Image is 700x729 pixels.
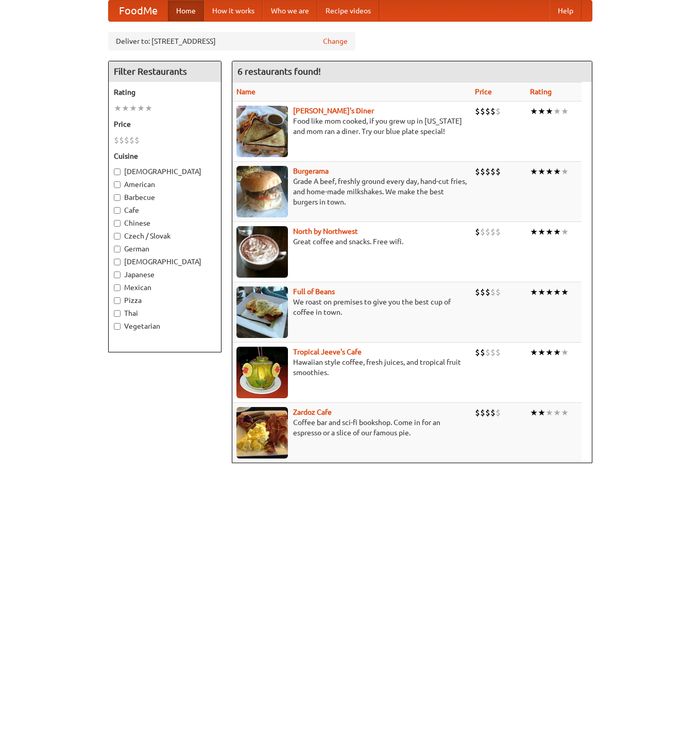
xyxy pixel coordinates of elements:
[561,286,569,298] li: ★
[475,106,480,117] li: $
[561,106,569,117] li: ★
[114,321,216,331] label: Vegetarian
[530,226,538,238] li: ★
[114,179,216,190] label: American
[490,106,496,117] li: $
[475,166,480,177] li: $
[114,244,216,254] label: German
[317,1,379,21] a: Recipe videos
[236,88,255,96] a: Name
[236,417,467,438] p: Coffee bar and sci-fi bookshop. Come in for an espresso or a slice of our famous pie.
[485,166,490,177] li: $
[114,272,121,278] input: Japanese
[236,116,467,137] p: Food like mom cooked, if you grew up in [US_STATE] and mom ran a diner. Try our blue plate special!
[293,227,358,235] b: North by Northwest
[545,106,553,117] li: ★
[545,166,553,177] li: ★
[114,246,121,252] input: German
[114,310,121,317] input: Thai
[480,226,485,238] li: $
[114,207,121,214] input: Cafe
[114,151,216,161] h5: Cuisine
[530,286,538,298] li: ★
[485,286,490,298] li: $
[236,176,467,207] p: Grade A beef, freshly ground every day, hand-cut fries, and home-made milkshakes. We make the bes...
[129,134,134,146] li: $
[168,1,204,21] a: Home
[293,107,374,115] a: [PERSON_NAME]'s Diner
[490,407,496,418] li: $
[538,347,545,358] li: ★
[134,134,140,146] li: $
[490,226,496,238] li: $
[124,134,129,146] li: $
[323,36,348,46] a: Change
[293,287,335,296] a: Full of Beans
[496,166,501,177] li: $
[480,347,485,358] li: $
[236,297,467,317] p: We roast on premises to give you the best cup of coffee in town.
[530,88,552,96] a: Rating
[114,308,216,318] label: Thai
[545,226,553,238] li: ★
[236,166,288,217] img: burgerama.jpg
[485,226,490,238] li: $
[236,357,467,378] p: Hawaiian style coffee, fresh juices, and tropical fruit smoothies.
[114,220,121,227] input: Chinese
[137,103,145,114] li: ★
[490,286,496,298] li: $
[293,167,329,175] a: Burgerama
[108,32,355,50] div: Deliver to: [STREET_ADDRESS]
[236,106,288,157] img: sallys.jpg
[530,347,538,358] li: ★
[114,205,216,215] label: Cafe
[538,166,545,177] li: ★
[114,119,216,129] h5: Price
[114,218,216,228] label: Chinese
[496,286,501,298] li: $
[236,226,288,278] img: north.jpg
[237,66,321,76] ng-pluralize: 6 restaurants found!
[114,233,121,240] input: Czech / Slovak
[496,106,501,117] li: $
[293,348,362,356] a: Tropical Jeeve's Cafe
[114,103,122,114] li: ★
[109,61,221,82] h4: Filter Restaurants
[114,134,119,146] li: $
[538,106,545,117] li: ★
[496,347,501,358] li: $
[490,347,496,358] li: $
[561,226,569,238] li: ★
[550,1,582,21] a: Help
[485,407,490,418] li: $
[496,226,501,238] li: $
[475,286,480,298] li: $
[480,286,485,298] li: $
[114,282,216,293] label: Mexican
[114,181,121,188] input: American
[545,347,553,358] li: ★
[485,106,490,117] li: $
[114,168,121,175] input: [DEMOGRAPHIC_DATA]
[119,134,124,146] li: $
[553,407,561,418] li: ★
[480,407,485,418] li: $
[122,103,129,114] li: ★
[553,106,561,117] li: ★
[553,286,561,298] li: ★
[545,286,553,298] li: ★
[114,194,121,201] input: Barbecue
[293,408,332,416] a: Zardoz Cafe
[204,1,263,21] a: How it works
[145,103,152,114] li: ★
[553,166,561,177] li: ★
[538,226,545,238] li: ★
[530,166,538,177] li: ★
[553,347,561,358] li: ★
[475,226,480,238] li: $
[114,166,216,177] label: [DEMOGRAPHIC_DATA]
[236,236,467,247] p: Great coffee and snacks. Free wifi.
[475,347,480,358] li: $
